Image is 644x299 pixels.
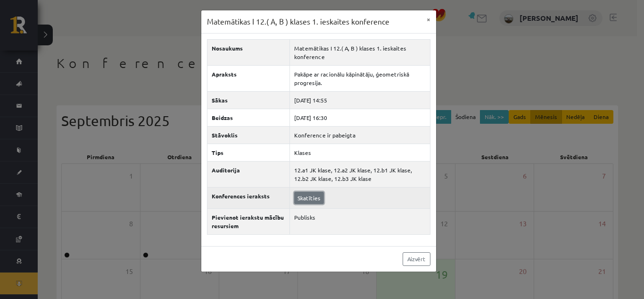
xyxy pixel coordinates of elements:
[403,252,430,266] a: Aizvērt
[289,39,430,65] td: Matemātikas I 12.( A, B ) klases 1. ieskaites konference
[294,192,324,204] a: Skatīties
[207,65,289,91] th: Apraksts
[421,10,436,28] button: ×
[207,39,289,65] th: Nosaukums
[207,208,289,234] th: Pievienot ierakstu mācību resursiem
[289,91,430,109] td: [DATE] 14:55
[207,91,289,109] th: Sākas
[207,109,289,126] th: Beidzas
[289,109,430,126] td: [DATE] 16:30
[207,144,289,161] th: Tips
[207,126,289,144] th: Stāvoklis
[207,161,289,187] th: Auditorija
[289,144,430,161] td: Klases
[289,161,430,187] td: 12.a1 JK klase, 12.a2 JK klase, 12.b1 JK klase, 12.b2 JK klase, 12.b3 JK klase
[207,16,389,27] h3: Matemātikas I 12.( A, B ) klases 1. ieskaites konference
[289,126,430,144] td: Konference ir pabeigta
[207,187,289,208] th: Konferences ieraksts
[289,65,430,91] td: Pakāpe ar racionālu kāpinātāju, ģeometriskā progresija.
[289,208,430,234] td: Publisks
